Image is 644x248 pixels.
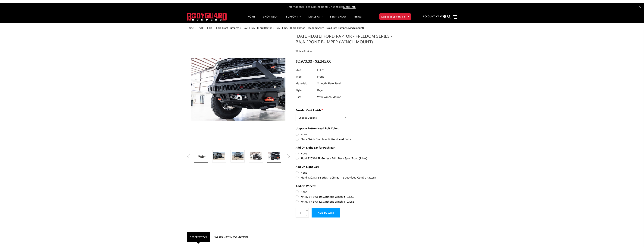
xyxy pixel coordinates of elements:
[187,26,194,30] a: Home
[296,151,399,155] label: None
[296,195,399,199] label: WARN VR EVO 10 Synthetic Winch #103253
[343,5,356,9] a: More Info
[317,80,341,87] dd: Smooth Plate Steel
[268,152,280,160] img: 2021-2025 Ford Raptor - Freedom Series - Baja Front Bumper (winch mount)
[276,26,364,30] span: [DATE]-[DATE] Ford Raptor - Freedom Series - Baja Front Bumper (winch mount)
[296,165,399,169] label: Add-On Light Bar:
[187,33,291,146] a: 2021-2025 Ford Raptor - Freedom Series - Baja Front Bumper (winch mount)
[423,11,435,22] a: Account
[247,15,256,23] a: Home
[296,108,399,112] label: Powder Coat Finish:
[436,15,443,18] span: Cart
[296,146,399,150] label: Add-On Light Bar for Push Bar:
[296,59,331,64] span: $2,970.00 - $3,245.00
[197,26,203,30] a: Truck
[296,87,314,94] dt: Style:
[354,15,362,23] a: News
[381,15,405,19] span: Select Your Vehicle
[443,15,446,18] span: 0
[286,15,301,23] a: Support
[296,137,399,141] label: Black Oxide Stainless Button-Head Bolts
[213,152,225,160] img: 2021-2025 Ford Raptor - Freedom Series - Baja Front Bumper (winch mount)
[330,15,346,23] a: SEMA Show
[317,73,324,80] dd: Front
[250,152,262,160] img: 2021-2025 Ford Raptor - Freedom Series - Baja Front Bumper (winch mount)
[296,132,399,136] label: None
[296,49,312,53] a: Write a Review
[263,15,278,23] a: shop all
[243,26,272,30] a: [DATE]-[DATE] Ford Raptor
[187,13,227,21] img: BODYGUARD BUMPERS
[296,200,399,204] label: WARN VR EVO 12 Synthetic Winch #103255
[296,184,399,188] label: Add-On Winch::
[436,11,446,22] a: Cart 0
[296,126,399,130] label: Upgrade Button Head Bolt Color:
[308,15,323,23] a: Dealers
[187,3,457,11] span: International Fees Not Included On Website
[312,208,340,217] input: Add to Cart
[408,14,409,18] span: ▾
[423,15,435,18] span: Account
[317,87,323,94] dd: Baja
[317,94,341,100] dd: With Winch Mount
[296,66,314,73] dt: SKU:
[296,94,314,100] dt: Use:
[296,156,399,160] label: Rigid 920314 SR-Series - 20in Bar - Spot/Flood (1 bar)
[216,26,239,30] a: Ford Front Bumpers
[296,33,399,47] h1: [DATE]-[DATE] Ford Raptor - Freedom Series - Baja Front Bumper (winch mount)
[232,152,243,160] img: 2021-2025 Ford Raptor - Freedom Series - Baja Front Bumper (winch mount)
[296,176,399,179] label: Rigid 130313 E-Series - 30in Bar - Spot/Flood Combo Pattern
[317,66,325,73] dd: LBF21I
[212,232,251,242] a: Warranty Information
[296,190,399,194] label: None
[379,13,411,20] button: Select Your Vehicle
[296,80,314,87] dt: Material:
[187,232,210,242] a: Description
[296,171,399,175] label: None
[625,230,644,248] iframe: Chat Widget
[286,153,291,159] button: Next
[186,153,191,159] button: Previous
[207,26,212,30] a: Ford
[296,73,314,80] dt: Type:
